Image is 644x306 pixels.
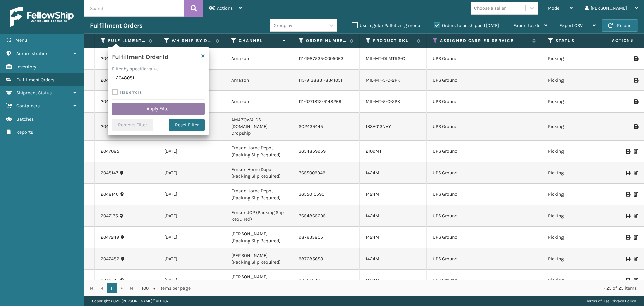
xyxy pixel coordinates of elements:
[427,248,542,270] td: UPS Ground
[101,55,119,62] a: 2047974
[427,205,542,227] td: UPS Ground
[626,149,630,154] i: Print Label
[158,248,225,270] td: [DATE]
[292,184,360,205] td: 3655010590
[427,141,542,162] td: UPS Ground
[513,23,540,28] span: Export to .xls
[225,248,292,270] td: [PERSON_NAME] (Packing Slip Required)
[427,91,542,113] td: UPS Ground
[634,192,638,197] i: Print Packing Slip
[366,191,379,197] a: 1424M
[172,38,212,44] label: WH Ship By Date
[101,213,118,219] a: 2047135
[158,162,225,184] td: [DATE]
[542,48,609,70] td: Picking
[427,48,542,70] td: UPS Ground
[542,113,609,141] td: Picking
[158,141,225,162] td: [DATE]
[16,116,34,122] span: Batches
[225,48,292,70] td: Amazon
[542,227,609,248] td: Picking
[559,23,583,28] span: Export CSV
[225,113,292,141] td: AMAZOWA-DS [DOMAIN_NAME] Dropship
[292,48,360,70] td: 111-1987535-0005063
[292,270,360,291] td: 987517590
[366,124,391,129] a: 133A013NVY
[634,99,638,104] i: Print Label
[90,21,142,30] h3: Fulfillment Orders
[16,51,48,56] span: Administration
[366,256,379,262] a: 1424M
[217,5,233,11] span: Actions
[292,91,360,113] td: 111-0771812-9148269
[225,270,292,291] td: [PERSON_NAME] (Packing Slip Required)
[158,205,225,227] td: [DATE]
[626,214,630,218] i: Print Label
[101,77,119,84] a: 2047840
[169,119,205,131] button: Reset Filter
[474,5,506,12] div: Choose a seller
[112,103,205,115] button: Apply Filter
[225,184,292,205] td: Emson Home Depot (Packing Slip Required)
[101,234,119,241] a: 2047249
[626,257,630,261] i: Print Label
[626,171,630,175] i: Print Label
[306,38,346,44] label: Order Number
[101,98,118,105] a: 2047019
[634,257,638,261] i: Print Packing Slip
[16,77,54,83] span: Fulfillment Orders
[542,184,609,205] td: Picking
[591,35,638,46] span: Actions
[292,248,360,270] td: 987685653
[542,141,609,162] td: Picking
[634,78,638,83] i: Print Label
[15,37,27,43] span: Menu
[634,56,638,61] i: Print Label
[292,141,360,162] td: 3654859959
[225,227,292,248] td: [PERSON_NAME] (Packing Slip Required)
[292,113,360,141] td: SO2439445
[292,162,360,184] td: 3655009949
[555,38,596,44] label: Status
[101,123,119,130] a: 2048185
[16,103,40,109] span: Containers
[16,64,36,70] span: Inventory
[158,227,225,248] td: [DATE]
[610,299,636,303] a: Privacy Policy
[142,285,152,292] span: 100
[542,70,609,91] td: Picking
[542,248,609,270] td: Picking
[427,270,542,291] td: UPS Ground
[112,65,159,72] label: Filter by specific value
[542,270,609,291] td: Picking
[542,162,609,184] td: Picking
[92,296,169,306] p: Copyright 2023 [PERSON_NAME]™ v 1.0.187
[542,91,609,113] td: Picking
[586,296,636,306] div: |
[16,129,33,135] span: Reports
[602,19,638,32] button: Reload
[366,77,400,83] a: MIL-MT-5-C-2PK
[634,278,638,283] i: Print Packing Slip
[626,278,630,283] i: Print Label
[586,299,609,303] a: Terms of Use
[427,70,542,91] td: UPS Ground
[542,205,609,227] td: Picking
[427,162,542,184] td: UPS Ground
[634,124,638,129] i: Print Label
[366,56,405,61] a: MIL-MT-DLMTRS-C
[634,235,638,240] i: Print Packing Slip
[101,191,119,198] a: 2048146
[373,38,414,44] label: Product SKU
[634,214,638,218] i: Print Packing Slip
[366,99,400,104] a: MIL-MT-5-C-2PK
[440,38,529,44] label: Assigned Carrier Service
[112,51,169,61] h4: Fulfillment Order Id
[225,70,292,91] td: Amazon
[274,22,292,29] div: Group by
[225,205,292,227] td: Emson JCP (Packing Slip Required)
[366,170,379,176] a: 1424M
[434,23,499,28] label: Orders to be shipped [DATE]
[626,235,630,240] i: Print Label
[292,227,360,248] td: 987633805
